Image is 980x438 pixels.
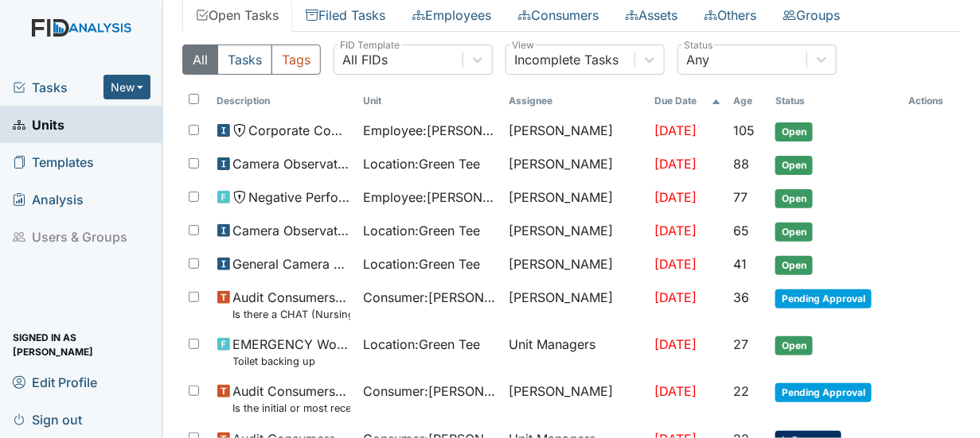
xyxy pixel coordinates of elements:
small: Is the initial or most recent Social Evaluation in the chart? [233,401,350,416]
span: Location : Green Tee [363,221,480,240]
td: [PERSON_NAME] [502,375,648,422]
span: Camera Observation [233,154,350,173]
div: Incomplete Tasks [514,50,619,69]
span: Edit Profile [13,370,97,394]
span: [DATE] [655,289,697,305]
td: [PERSON_NAME] [502,114,648,148]
span: Sign out [13,407,82,432]
th: Assignee [502,87,648,114]
th: Toggle SortBy [649,87,728,114]
span: Location : Green Tee [363,254,480,273]
span: [DATE] [655,336,697,352]
span: Units [13,112,64,137]
span: Consumer : [PERSON_NAME] [363,382,496,401]
span: 27 [734,336,749,352]
span: Negative Performance Review [249,188,350,207]
button: New [103,75,151,99]
th: Toggle SortBy [728,87,770,114]
span: [DATE] [655,122,697,138]
a: Tasks [13,78,103,97]
span: [DATE] [655,383,697,399]
span: Open [775,156,813,175]
span: [DATE] [655,223,697,238]
div: Type filter [182,45,321,75]
td: Unit Managers [502,328,648,375]
span: 41 [734,256,748,272]
span: Consumer : [PERSON_NAME] [363,288,496,307]
span: Audit Consumers Charts Is there a CHAT (Nursing Evaluation) no more than a year old? [233,288,350,322]
span: 88 [734,156,750,172]
button: Tasks [217,45,272,75]
span: [DATE] [655,189,697,205]
span: Pending Approval [775,383,872,402]
span: Open [775,122,813,141]
span: Open [775,189,813,208]
span: EMERGENCY Work Order Toilet backing up [233,335,350,369]
td: [PERSON_NAME] [502,281,648,328]
span: [DATE] [655,156,697,172]
span: 65 [734,223,750,238]
span: Open [775,256,813,275]
span: Location : Green Tee [363,154,480,173]
span: 36 [734,289,750,305]
td: [PERSON_NAME] [502,215,648,248]
small: Is there a CHAT (Nursing Evaluation) no more than a year old? [233,307,350,322]
span: Audit Consumers Charts Is the initial or most recent Social Evaluation in the chart? [233,382,350,416]
span: 77 [734,189,748,205]
span: Pending Approval [775,289,872,308]
td: [PERSON_NAME] [502,148,648,181]
span: [DATE] [655,256,697,272]
span: Open [775,223,813,242]
span: Location : Green Tee [363,335,480,354]
th: Toggle SortBy [211,87,357,114]
span: Signed in as [PERSON_NAME] [13,332,150,357]
span: Corporate Compliance [249,121,350,140]
span: 22 [734,383,750,399]
span: 105 [734,122,755,138]
span: Employee : [PERSON_NAME] [363,121,496,140]
button: All [182,45,218,75]
td: [PERSON_NAME] [502,248,648,281]
th: Toggle SortBy [769,87,902,114]
button: Tags [271,45,321,75]
span: Templates [13,149,94,174]
th: Actions [903,87,961,114]
span: Analysis [13,187,84,211]
th: Toggle SortBy [357,87,502,114]
small: Toilet backing up [233,354,350,369]
span: Open [775,336,813,355]
span: General Camera Observation [233,254,350,273]
div: Any [686,50,709,69]
input: Toggle All Rows Selected [189,94,199,104]
div: All FIDs [342,50,388,69]
td: [PERSON_NAME] [502,181,648,215]
span: Camera Observation [233,221,350,240]
span: Employee : [PERSON_NAME] [363,188,496,207]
